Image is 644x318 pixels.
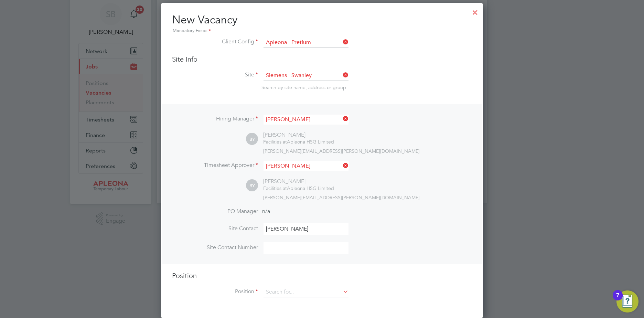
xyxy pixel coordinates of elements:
span: [PERSON_NAME][EMAIL_ADDRESS][PERSON_NAME][DOMAIN_NAME] [263,148,420,154]
div: [PERSON_NAME] [263,178,334,185]
h3: Position [172,271,472,280]
label: Site [172,71,258,78]
label: Position [172,288,258,295]
span: Facilities at [263,139,287,145]
input: Search for... [264,71,348,81]
label: Site Contact Number [172,244,258,251]
button: Open Resource Center, 7 new notifications [616,290,638,312]
label: Client Config [172,38,258,45]
span: Search by site name, address or group [261,84,346,91]
input: Search for... [264,287,348,297]
span: [PERSON_NAME][EMAIL_ADDRESS][PERSON_NAME][DOMAIN_NAME] [263,194,420,201]
input: Search for... [264,38,348,48]
div: Apleona HSG Limited [263,185,334,191]
span: BY [246,133,258,145]
input: Search for... [264,161,348,171]
div: Mandatory Fields [172,27,472,35]
label: Site Contact [172,225,258,232]
span: BY [246,180,258,192]
label: PO Manager [172,208,258,215]
span: Facilities at [263,185,287,191]
div: Apleona HSG Limited [263,139,334,145]
span: n/a [262,208,270,215]
div: 7 [616,295,619,304]
h3: Site Info [172,55,472,64]
input: Search for... [264,115,348,125]
h2: New Vacancy [172,13,472,35]
div: [PERSON_NAME] [263,131,334,139]
label: Timesheet Approver [172,162,258,169]
label: Hiring Manager [172,115,258,123]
